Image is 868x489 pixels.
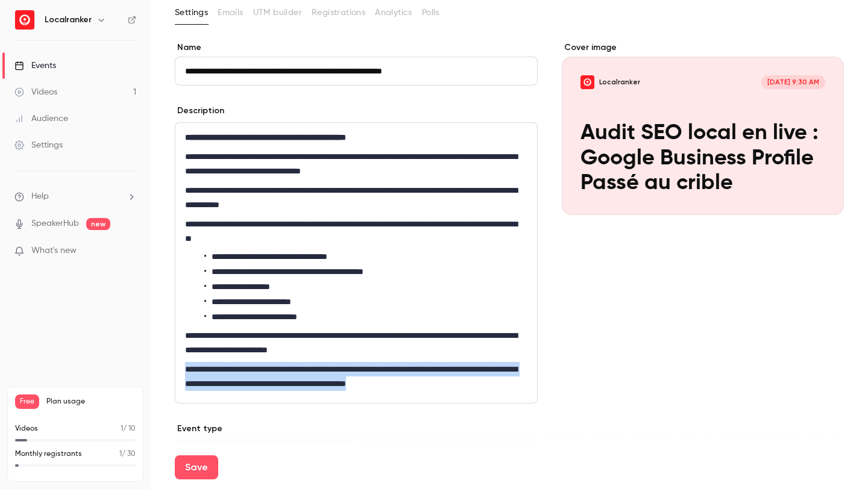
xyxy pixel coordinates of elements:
[15,449,82,459] p: Monthly registrants
[14,86,57,98] div: Videos
[175,3,208,22] button: Settings
[218,7,243,19] span: Emails
[253,7,302,19] span: UTM builder
[46,397,136,406] span: Plan usage
[312,7,365,19] span: Registrations
[86,218,110,230] span: new
[175,105,224,117] label: Description
[31,190,49,203] span: Help
[119,449,136,459] p: / 30
[562,42,844,215] section: Cover image
[14,190,136,203] li: help-dropdown-opener
[175,42,538,54] label: Name
[15,423,38,434] p: Videos
[45,14,92,26] h6: Localranker
[15,394,39,409] span: Free
[375,7,412,19] span: Analytics
[422,7,439,19] span: Polls
[175,423,538,435] p: Event type
[31,217,79,230] a: SpeakerHub
[175,122,538,403] section: description
[562,42,844,54] label: Cover image
[14,113,68,125] div: Audience
[31,244,77,257] span: What's new
[175,455,218,479] button: Save
[175,123,537,403] div: editor
[119,450,122,458] span: 1
[15,10,34,30] img: Localranker
[121,425,123,432] span: 1
[14,139,63,151] div: Settings
[14,60,56,72] div: Events
[121,423,136,434] p: / 10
